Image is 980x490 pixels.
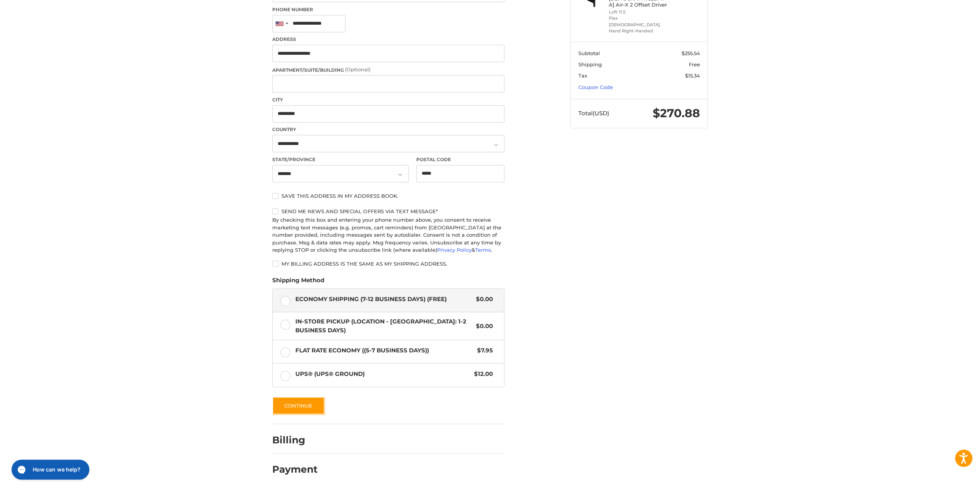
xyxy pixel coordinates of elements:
li: Loft 11.5 [609,9,668,15]
span: UPS® (UPS® Ground) [295,370,471,379]
a: Coupon Code [578,84,613,90]
span: Tax [578,72,587,79]
label: Send me news and special offers via text message* [272,208,504,214]
label: State/Province [272,156,409,163]
label: Save this address in my address book. [272,193,504,199]
span: $0.00 [472,295,493,304]
li: Hand Right-Handed [609,28,668,34]
span: Total (USD) [578,109,609,117]
iframe: Gorgias live chat messenger [8,457,92,482]
div: By checking this box and entering your phone number above, you consent to receive marketing text ... [272,216,504,254]
h2: Payment [272,463,318,475]
label: Country [272,126,504,133]
span: Flat Rate Economy ((5-7 Business Days)) [295,346,474,355]
span: $15.34 [685,72,700,79]
span: $270.88 [653,106,700,120]
label: My billing address is the same as my shipping address. [272,261,504,267]
a: Privacy Policy [437,247,472,253]
label: Address [272,36,504,43]
span: Subtotal [578,50,600,56]
h2: Billing [272,434,317,446]
button: Continue [272,397,325,414]
span: $255.54 [682,50,700,56]
span: $7.95 [473,346,493,355]
span: $12.00 [470,370,493,379]
div: United States: +1 [273,15,290,32]
label: City [272,96,504,103]
label: Apartment/Suite/Building [272,66,504,74]
span: Economy Shipping (7-12 Business Days) (Free) [295,295,472,304]
label: Postal Code [416,156,505,163]
span: Shipping [578,61,602,67]
small: (Optional) [345,66,370,72]
span: In-Store Pickup (Location - [GEOGRAPHIC_DATA]: 1-2 BUSINESS DAYS) [295,317,472,335]
li: Flex [DEMOGRAPHIC_DATA] [609,15,668,28]
label: Phone Number [272,6,504,13]
a: Terms [475,247,491,253]
span: Free [689,61,700,67]
span: $0.00 [472,322,493,331]
legend: Shipping Method [272,276,324,288]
